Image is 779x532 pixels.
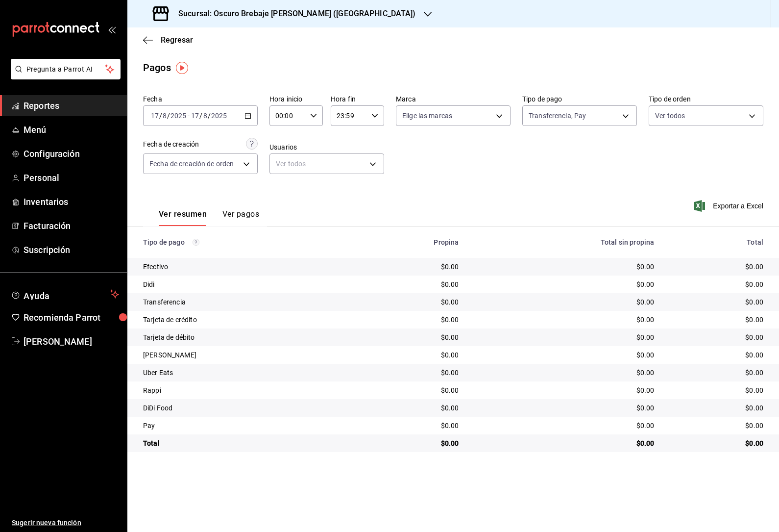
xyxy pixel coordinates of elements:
div: $0.00 [670,368,763,378]
div: Uber Eats [143,368,344,378]
div: $0.00 [360,385,459,395]
label: Hora fin [331,96,384,102]
div: Efectivo [143,262,344,272]
div: $0.00 [360,421,459,431]
img: Tooltip marker [176,62,188,74]
div: Pay [143,421,344,431]
div: $0.00 [360,438,459,448]
div: Rappi [143,385,344,395]
div: $0.00 [360,368,459,378]
div: $0.00 [475,315,655,325]
div: Transferencia [143,297,344,307]
div: $0.00 [475,297,655,307]
span: - [188,112,190,120]
div: $0.00 [475,350,655,360]
div: $0.00 [360,332,459,342]
button: Ver resumen [159,209,207,226]
div: Total [670,238,763,246]
div: Ver todos [269,153,384,174]
span: Menú [24,123,119,136]
span: / [159,112,162,120]
input: -- [191,112,199,120]
div: $0.00 [670,385,763,395]
div: Total [143,438,344,448]
span: Recomienda Parrot [24,311,119,324]
div: $0.00 [475,421,655,431]
div: $0.00 [360,315,459,325]
input: -- [162,112,167,120]
div: Propina [360,238,459,246]
span: / [208,112,211,120]
div: [PERSON_NAME] [143,350,344,360]
div: Fecha de creación [143,139,199,150]
span: Pregunta a Parrot AI [26,64,105,75]
label: Marca [396,96,511,102]
input: -- [203,112,208,120]
span: Inventarios [24,195,119,208]
h3: Sucursal: Oscuro Brebaje [PERSON_NAME] ([GEOGRAPHIC_DATA]) [170,8,416,20]
div: $0.00 [475,262,655,272]
button: open_drawer_menu [108,25,116,33]
div: $0.00 [475,385,655,395]
span: Fecha de creación de orden [149,159,234,169]
div: $0.00 [670,315,763,325]
a: Pregunta a Parrot AI [7,71,121,81]
button: Regresar [143,35,193,45]
div: $0.00 [360,403,459,413]
span: [PERSON_NAME] [24,335,119,348]
label: Hora inicio [269,96,323,102]
div: $0.00 [475,279,655,289]
div: $0.00 [475,332,655,342]
svg: Los pagos realizados con Pay y otras terminales son montos brutos. [193,239,199,246]
label: Tipo de pago [522,96,637,102]
div: $0.00 [670,279,763,289]
span: / [167,112,170,120]
div: $0.00 [360,297,459,307]
span: Elige las marcas [402,111,452,121]
span: Suscripción [24,243,119,256]
div: $0.00 [475,368,655,378]
div: $0.00 [475,438,655,448]
span: Sugerir nueva función [12,518,119,528]
label: Usuarios [269,144,384,151]
input: ---- [211,112,227,120]
label: Fecha [143,96,258,102]
div: $0.00 [670,297,763,307]
div: DiDi Food [143,403,344,413]
div: $0.00 [670,438,763,448]
button: Pregunta a Parrot AI [11,59,121,79]
span: Personal [24,171,119,184]
div: Tarjeta de débito [143,332,344,342]
input: -- [150,112,159,120]
div: Didi [143,279,344,289]
label: Tipo de orden [649,96,763,102]
div: $0.00 [670,403,763,413]
span: Configuración [24,147,119,160]
input: ---- [170,112,187,120]
span: Transferencia, Pay [529,111,586,121]
div: Tipo de pago [143,238,344,246]
span: Ayuda [24,288,106,300]
div: Tarjeta de crédito [143,315,344,325]
button: Exportar a Excel [696,200,763,212]
div: $0.00 [670,332,763,342]
span: Reportes [24,99,119,112]
div: Total sin propina [475,238,655,246]
span: / [199,112,202,120]
div: $0.00 [670,350,763,360]
button: Ver pagos [222,209,259,226]
div: Pagos [143,60,171,75]
div: $0.00 [360,279,459,289]
div: $0.00 [670,262,763,272]
div: $0.00 [670,421,763,431]
div: $0.00 [360,262,459,272]
div: navigation tabs [159,209,259,226]
span: Ver todos [655,111,685,121]
span: Regresar [161,35,193,45]
div: $0.00 [360,350,459,360]
span: Facturación [24,219,119,232]
div: $0.00 [475,403,655,413]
